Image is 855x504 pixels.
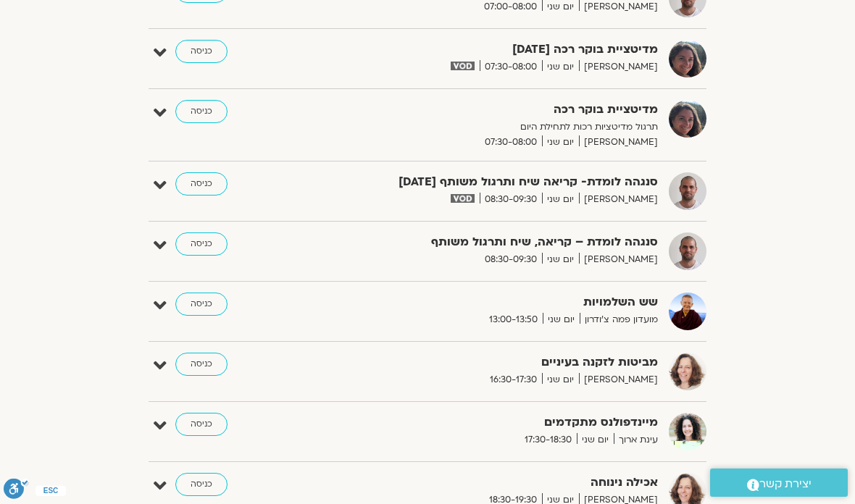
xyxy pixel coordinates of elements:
a: כניסה [175,473,228,496]
p: תרגול מדיטציות רכות לתחילת היום [346,119,658,135]
span: [PERSON_NAME] [579,252,658,267]
span: יצירת קשר [759,474,812,494]
img: vodicon [451,194,475,203]
strong: סנגהה לומדת – קריאה, שיח ותרגול משותף [346,232,658,252]
span: [PERSON_NAME] [579,192,658,207]
strong: שש השלמויות [346,293,658,312]
span: [PERSON_NAME] [579,372,658,387]
span: יום שני [543,312,580,327]
strong: מדיטציית בוקר רכה [346,100,658,119]
strong: סנגהה לומדת- קריאה שיח ותרגול משותף [DATE] [346,172,658,192]
a: כניסה [175,293,228,316]
span: [PERSON_NAME] [579,135,658,150]
span: 07:30-08:00 [480,135,542,150]
span: 16:30-17:30 [485,372,542,387]
span: יום שני [542,59,579,75]
span: יום שני [577,432,614,448]
a: כניסה [175,232,228,256]
a: כניסה [175,172,228,196]
strong: מיינדפולנס מתקדמים [346,413,658,432]
span: 07:30-08:00 [480,59,542,75]
a: כניסה [175,40,228,63]
a: כניסה [175,100,228,123]
span: יום שני [542,192,579,207]
span: [PERSON_NAME] [579,59,658,75]
span: 17:30-18:30 [520,432,577,448]
a: כניסה [175,353,228,376]
strong: אכילה נינוחה [346,473,658,492]
strong: מדיטציית בוקר רכה [DATE] [346,40,658,59]
span: יום שני [542,135,579,150]
span: יום שני [542,252,579,267]
a: כניסה [175,413,228,436]
a: יצירת קשר [710,469,848,497]
span: 08:30-09:30 [480,192,542,207]
span: 13:00-13:50 [484,312,543,327]
span: 08:30-09:30 [480,252,542,267]
strong: מביטות לזקנה בעיניים [346,353,658,372]
span: עינת ארוך [614,432,658,448]
span: יום שני [542,372,579,387]
img: vodicon [451,62,475,70]
span: מועדון פמה צ'ודרון [580,312,658,327]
